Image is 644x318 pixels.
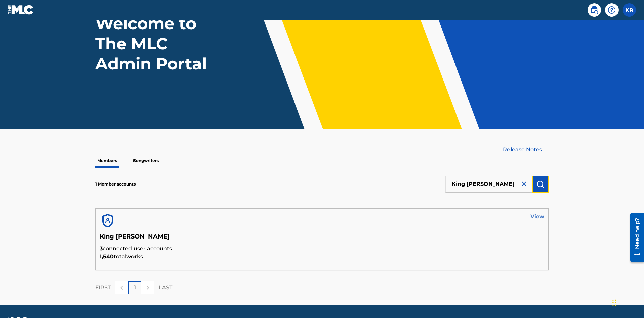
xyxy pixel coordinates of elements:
img: Search Works [536,180,544,188]
p: 1 [134,284,136,292]
a: Release Notes [503,146,549,154]
img: MLC Logo [8,5,34,15]
p: LAST [159,284,172,292]
span: 1,540 [100,253,114,260]
p: FIRST [95,284,111,292]
iframe: Resource Center [625,210,644,265]
img: help [608,6,616,14]
a: View [530,213,544,221]
p: Songwriters [131,154,161,168]
div: User Menu [623,3,636,17]
div: Drag [612,293,616,313]
iframe: Chat Widget [610,286,644,318]
h1: Welcome to The MLC Admin Portal [95,13,221,74]
img: search [590,6,598,14]
a: Public Search [588,3,601,17]
p: connected user accounts [100,245,544,253]
img: account [100,213,116,229]
p: 1 Member accounts [95,181,136,187]
p: total works [100,253,544,261]
h5: King [PERSON_NAME] [100,233,544,245]
input: Search Members [445,176,532,193]
div: Help [605,3,619,17]
img: close [520,180,528,188]
p: Members [95,154,119,168]
span: 3 [100,245,103,252]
